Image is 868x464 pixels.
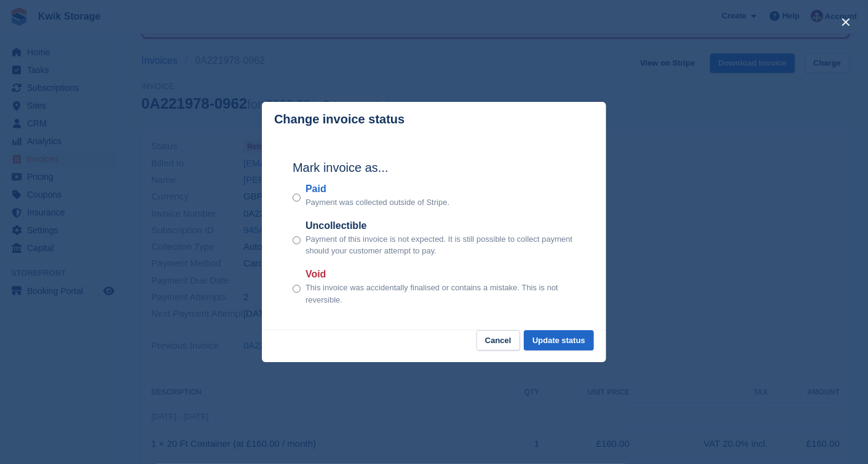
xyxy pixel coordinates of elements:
[524,330,594,350] button: Update status
[306,233,575,257] p: Payment of this invoice is not expected. It is still possible to collect payment should your cust...
[836,12,856,32] button: close
[306,282,575,306] p: This invoice was accidentally finalised or contains a mistake. This is not reversible.
[306,182,449,196] label: Paid
[306,218,575,233] label: Uncollectible
[306,267,575,282] label: Void
[293,158,575,177] h2: Mark invoice as...
[476,330,520,350] button: Cancel
[274,112,404,126] p: Change invoice status
[306,196,449,209] p: Payment was collected outside of Stripe.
